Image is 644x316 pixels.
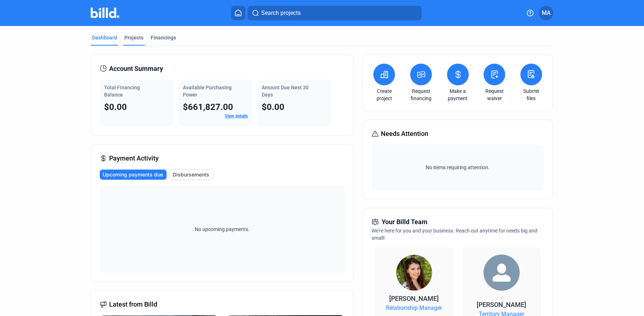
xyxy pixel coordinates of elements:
[408,87,434,102] a: Request financing
[92,34,117,41] div: Dashboard
[225,114,248,119] a: View details
[124,34,143,41] div: Projects
[109,299,157,309] span: Latest from Billd
[396,255,432,291] img: Relationship Manager
[372,87,397,102] a: Create project
[183,102,233,112] span: $661,827.00
[382,217,428,227] span: Your Billd Team
[374,164,541,171] span: No items requiring attention.
[261,9,301,17] span: Search projects
[381,129,428,139] span: Needs Attention
[100,170,167,180] button: Upcoming payments due
[109,64,163,74] span: Account Summary
[91,8,119,18] img: Billd Company Logo
[482,87,507,102] a: Request waiver
[542,9,551,17] span: MA
[109,153,159,163] span: Payment Activity
[104,102,127,112] span: $0.00
[169,169,213,180] button: Disbursements
[173,171,209,178] span: Disbursements
[262,102,284,112] span: $0.00
[445,87,471,102] a: Make a payment
[389,295,439,302] span: [PERSON_NAME]
[484,255,520,291] img: Territory Manager
[262,85,309,98] span: Amount Due Next 30 Days
[248,6,422,20] button: Search projects
[519,87,544,102] a: Submit files
[477,301,526,308] span: [PERSON_NAME]
[151,34,176,41] div: Financings
[104,85,140,98] span: Total Financing Balance
[190,226,254,233] span: No upcoming payments.
[183,85,232,98] span: Available Purchasing Power
[386,304,442,312] span: Relationship Manager
[103,171,163,178] span: Upcoming payments due
[372,228,537,241] span: We're here for you and your business. Reach out anytime for needs big and small!
[539,6,553,20] button: MA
